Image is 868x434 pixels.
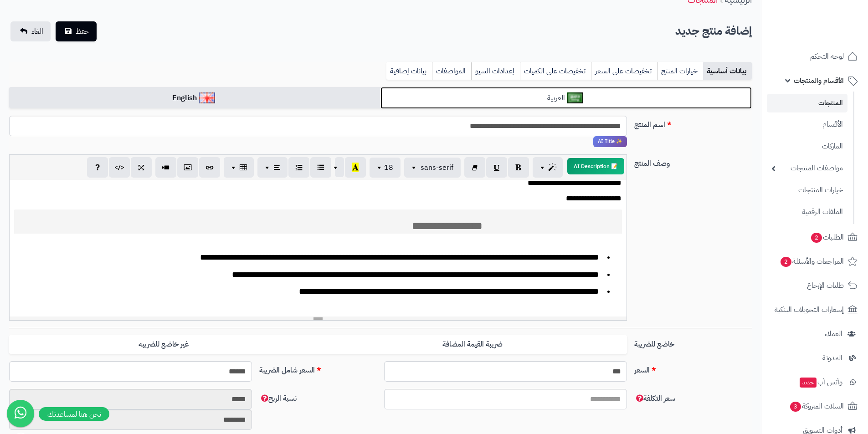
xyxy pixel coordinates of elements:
[370,158,401,178] button: 18
[767,371,863,393] a: وآتس آبجديد
[703,62,752,80] a: بيانات أساسية
[767,137,847,156] a: الماركات
[421,162,453,173] span: sans-serif
[767,46,863,67] a: لوحة التحكم
[471,62,520,80] a: إعدادات السيو
[380,87,752,109] a: العربية
[9,335,318,354] label: غير خاضع للضريبه
[432,62,471,80] a: المواصفات
[384,162,393,173] span: 18
[591,62,657,80] a: تخفيضات على السعر
[386,62,432,80] a: بيانات إضافية
[811,233,822,243] span: 2
[810,231,844,244] span: الطلبات
[767,158,847,178] a: مواصفات المنتجات
[631,154,755,169] label: وصف المنتج
[256,361,380,376] label: السعر شامل الضريبة
[657,62,703,80] a: خيارات المنتج
[806,23,859,42] img: logo-2.png
[767,347,863,369] a: المدونة
[807,279,844,292] span: طلبات الإرجاع
[767,180,847,200] a: خيارات المنتجات
[800,378,817,388] span: جديد
[259,393,297,404] span: نسبة الربح
[199,92,215,103] img: English
[767,202,847,222] a: الملفات الرقمية
[781,257,791,267] span: 2
[767,250,863,272] a: المراجعات والأسئلة2
[567,92,583,103] img: العربية
[9,87,380,109] a: English
[822,352,842,364] span: المدونة
[631,361,755,376] label: السعر
[767,115,847,134] a: الأقسام
[775,303,844,316] span: إشعارات التحويلات البنكية
[76,26,89,37] span: حفظ
[767,299,863,321] a: إشعارات التحويلات البنكية
[318,335,627,354] label: ضريبة القيمة المضافة
[790,402,801,412] span: 3
[767,226,863,248] a: الطلبات2
[780,255,844,268] span: المراجعات والأسئلة
[799,376,842,388] span: وآتس آب
[767,275,863,296] a: طلبات الإرجاع
[634,393,675,404] span: سعر التكلفة
[767,94,847,112] a: المنتجات
[56,21,97,41] button: حفظ
[825,327,842,340] span: العملاء
[520,62,591,80] a: تخفيضات على الكميات
[631,335,755,350] label: خاضع للضريبة
[10,21,51,41] a: الغاء
[767,395,863,417] a: السلات المتروكة3
[794,74,844,87] span: الأقسام والمنتجات
[767,323,863,345] a: العملاء
[631,116,755,130] label: اسم المنتج
[593,136,627,147] span: انقر لاستخدام رفيقك الذكي
[567,158,624,174] button: 📝 AI Description
[31,26,43,37] span: الغاء
[810,50,844,63] span: لوحة التحكم
[675,22,752,41] h2: إضافة منتج جديد
[789,400,844,413] span: السلات المتروكة
[404,158,461,178] button: sans-serif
